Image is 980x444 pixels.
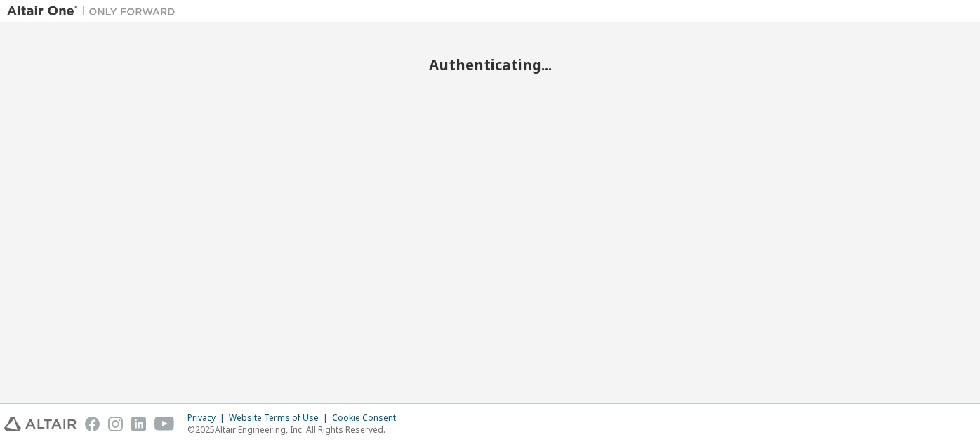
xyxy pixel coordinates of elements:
[131,417,146,431] img: linkedin.svg
[7,55,973,74] h2: Authenticating...
[154,417,175,431] img: youtube.svg
[85,417,100,431] img: facebook.svg
[229,412,332,424] div: Website Terms of Use
[7,4,183,18] img: Altair One
[187,412,229,424] div: Privacy
[108,417,123,431] img: instagram.svg
[4,417,77,431] img: altair_logo.svg
[332,412,404,424] div: Cookie Consent
[187,424,404,436] p: © 2025 Altair Engineering, Inc. All Rights Reserved.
